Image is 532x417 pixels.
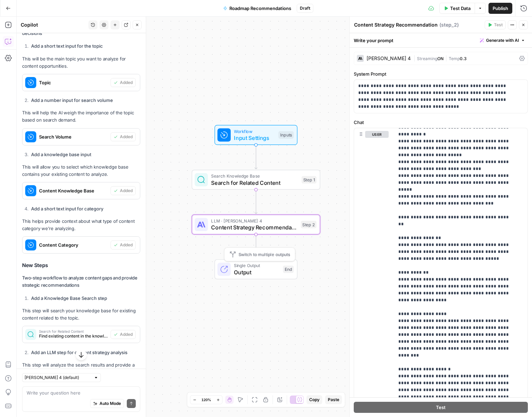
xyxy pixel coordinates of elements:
[354,70,528,77] label: System Prompt
[485,20,506,29] button: Test
[22,23,133,36] strong: Essential inputs for topic analysis and content strategy decisions
[120,134,133,140] span: Added
[31,295,107,301] strong: Add a Knowledge Base Search step
[39,133,108,140] span: Search Volume
[90,399,124,408] button: Auto Mode
[211,179,298,187] span: Search for Related Content
[31,206,103,211] strong: Add a short text input for category
[211,223,297,231] span: Content Strategy Recommendation
[300,5,310,11] span: Draft
[234,262,279,269] span: Single Output
[239,251,290,258] span: Switch to multiple outputs
[99,400,121,406] span: Auto Mode
[22,361,140,376] p: This step will analyze the search results and provide a strategic recommendation.
[31,97,113,103] strong: Add a number input for search volume
[111,330,136,339] button: Added
[234,128,275,134] span: Workflow
[192,215,320,235] div: LLM · [PERSON_NAME] 4Content Strategy RecommendationStep 2
[367,56,411,61] div: [PERSON_NAME] 4
[120,188,133,194] span: Added
[39,241,108,248] span: Content Category
[31,152,91,157] strong: Add a knowledge base input
[25,374,91,381] input: Claude Sonnet 4 (default)
[120,79,133,86] span: Added
[22,275,137,288] strong: Two-step workflow to analyze content gaps and provide strategic recommendations
[39,187,108,194] span: Content Knowledge Base
[450,5,471,12] span: Test Data
[226,249,293,259] button: Switch to multiple outputs
[192,170,320,190] div: Search Knowledge BaseSearch for Related ContentStep 1
[219,3,295,14] button: Roadmap Recommendations
[417,56,437,61] span: Streaming
[302,176,316,183] div: Step 1
[111,78,136,87] button: Added
[211,217,297,224] span: LLM · [PERSON_NAME] 4
[255,145,257,169] g: Edge from start to step_1
[444,55,449,61] span: |
[192,125,320,145] div: WorkflowInput SettingsInputs
[350,33,532,47] div: Write your prompt
[31,43,103,49] strong: Add a short text input for the topic
[120,242,133,248] span: Added
[437,56,444,61] span: ON
[328,397,339,403] span: Paste
[354,21,438,28] textarea: Content Strategy Recommendation
[234,134,275,142] span: Input Settings
[22,163,140,178] p: This will allow you to select which knowledge base contains your existing content to analyze.
[460,56,467,61] span: 0.3
[365,131,389,138] button: user
[39,333,108,339] span: Find existing content in the knowledge base that relates to the input topic
[120,331,133,338] span: Added
[283,266,294,273] div: End
[488,3,512,14] button: Publish
[354,119,528,126] label: Chat
[325,395,342,404] button: Paste
[111,132,136,141] button: Added
[477,36,528,45] button: Generate with AI
[306,395,322,404] button: Copy
[255,190,257,214] g: Edge from step_1 to step_2
[229,5,291,12] span: Roadmap Recommendations
[234,268,279,276] span: Output
[301,221,317,228] div: Step 2
[449,56,460,61] span: Temp
[192,259,320,279] div: Single OutputOutputEndSwitch to multiple outputs
[436,404,446,411] span: Test
[494,22,503,28] span: Test
[21,21,86,28] div: Copilot
[278,131,294,139] div: Inputs
[201,397,211,402] span: 120%
[354,402,528,413] button: Test
[22,307,140,322] p: This step will search your knowledge base for existing content related to the topic.
[39,79,108,86] span: Topic
[22,218,140,232] p: This helps provide context about what type of content category we're analyzing.
[39,330,108,333] span: Search for Related Content
[111,240,136,249] button: Added
[439,3,475,14] button: Test Data
[22,261,140,270] h3: New Steps
[493,5,508,12] span: Publish
[486,37,519,44] span: Generate with AI
[414,55,417,61] span: |
[111,186,136,195] button: Added
[22,55,140,70] p: This will be the main topic you want to analyze for content opportunities.
[255,234,257,258] g: Edge from step_2 to end
[31,350,127,355] strong: Add an LLM step for content strategy analysis
[22,109,140,124] p: This will help the AI weigh the importance of the topic based on search demand.
[309,397,320,403] span: Copy
[439,21,459,28] span: ( step_2 )
[211,173,298,179] span: Search Knowledge Base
